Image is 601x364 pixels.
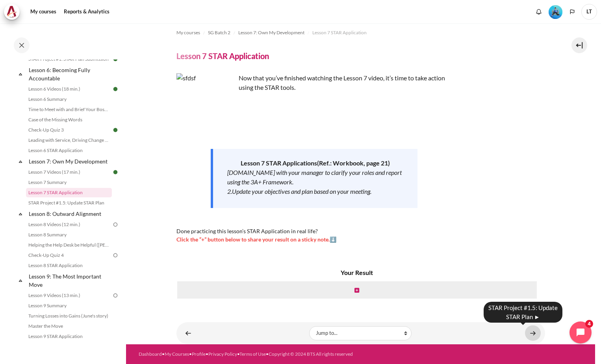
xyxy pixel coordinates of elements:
a: Check-Up Quiz 4 [26,251,112,260]
a: Lesson 9 Summary [26,301,112,310]
a: Reports & Analytics [61,4,112,20]
strong: Lesson 7 STAR Applications [241,159,317,167]
a: Case of the Missing Words [26,115,112,124]
span: Collapse [17,158,24,165]
span: Collapse [17,210,24,218]
div: Level #3 [549,4,562,19]
img: To do [112,292,119,299]
a: Lesson 9 STAR Application [26,332,112,341]
span: LT [581,4,597,20]
span: N ow that you’ve finished watching the Lesson 7 video, it’s time to take action using the STAR to... [239,74,445,91]
div: STAR Project #1.5: Update STAR Plan ► [484,302,562,323]
a: SG Batch 2 [208,28,230,37]
a: Lesson 7 Summary [26,178,112,187]
a: Lesson 7 STAR Application [312,28,367,37]
a: Turning Losses into Gains (June's story) [26,311,112,321]
img: sfdsf [176,73,236,132]
a: Copyright © 2024 BTS All rights reserved [269,351,353,357]
img: Architeck [6,6,17,18]
a: Privacy Policy [208,351,237,357]
span: Lesson 7: Own My Development [238,29,304,36]
span: Collapse [17,277,24,284]
img: Done [112,126,119,134]
a: Master the Move [26,321,112,331]
img: To do [112,221,119,228]
span: Lesson 7 STAR Application [312,29,367,36]
a: User menu [581,4,597,20]
div: Show notification window with no new notifications [533,6,545,18]
div: [DOMAIN_NAME] with your manager to clarify your roles and report using the 3A+ Framework. [227,168,403,187]
a: Lesson 8 Summary [26,230,112,240]
a: Dashboard [139,351,162,357]
a: My courses [176,28,200,37]
strong: Click the “+” button below to share your result on a sticky note. [176,236,330,243]
h4: Lesson 7 STAR Application [176,51,269,61]
a: Level #3 [545,4,566,19]
a: Check-Up Quiz 3 [26,125,112,135]
a: My Courses [165,351,189,357]
section: Content [126,19,595,344]
a: ◄ Lesson 7 Summary [180,325,196,341]
img: Done [112,85,119,93]
span: Done practicing this lesson’s STAR Application in real life? [176,228,318,234]
h4: Your Result [176,268,538,277]
span: ⬇️ [176,236,336,243]
span: My courses [176,29,200,36]
a: Architeck Architeck [4,4,24,20]
button: Languages [566,6,578,18]
a: Lesson 9 Videos (13 min.) [26,291,112,300]
a: Lesson 8 Videos (12 min.) [26,220,112,229]
i: Create new note in this column [354,288,359,293]
div: • • • • • [139,351,382,358]
a: Terms of Use [239,351,266,357]
a: Lesson 7: Own My Development [28,156,112,167]
a: Lesson 6 Summary [26,95,112,104]
span: Collapse [17,70,24,78]
a: Lesson 6: Becoming Fully Accountable [28,65,112,84]
a: Helping the Help Desk be Helpful ([PERSON_NAME]'s Story) [26,240,112,250]
a: Lesson 6 Videos (18 min.) [26,84,112,94]
a: Your Buddy Group Check-In #2 [26,342,112,351]
a: Lesson 8 STAR Application [26,261,112,270]
a: Lesson 8: Outward Alignment [28,208,112,219]
a: Lesson 7 STAR Application [26,188,112,197]
a: Lesson 7: Own My Development [238,28,304,37]
strong: (Ref.: Workbook, page 21) [317,159,390,167]
a: Lesson 6 STAR Application [26,146,112,155]
nav: Navigation bar [176,26,545,39]
img: To do [112,252,119,259]
a: My courses [28,4,59,20]
span: SG Batch 2 [208,29,230,36]
a: STAR Project #1.5: Update STAR Plan [26,198,112,208]
a: Profile [192,351,206,357]
a: Leading with Service, Driving Change (Pucknalin's Story) [26,136,112,145]
a: Lesson 7 Videos (17 min.) [26,167,112,177]
a: Time to Meet with and Brief Your Boss #1 [26,105,112,114]
img: Level #3 [549,5,562,19]
a: Lesson 9: The Most Important Move [28,271,112,290]
div: 2.Update your objectives and plan based on your meeting. [227,187,403,196]
img: Done [112,169,119,176]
